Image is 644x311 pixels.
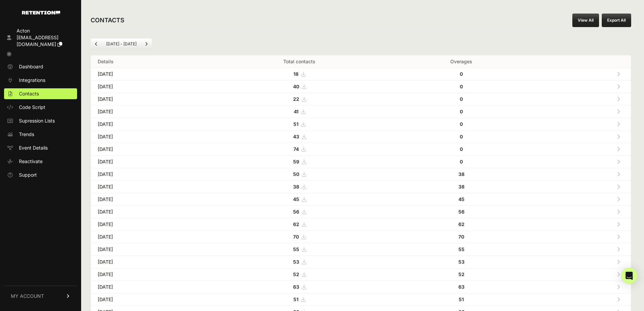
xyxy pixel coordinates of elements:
[91,268,208,281] td: [DATE]
[91,55,208,68] th: Details
[293,246,306,252] a: 55
[293,84,306,89] a: 40
[293,96,306,102] a: 22
[19,117,55,124] span: Supression Lists
[293,121,305,127] a: 51
[19,131,34,138] span: Trends
[458,171,464,177] strong: 38
[91,281,208,293] td: [DATE]
[458,184,464,190] strong: 38
[294,109,305,114] a: 41
[19,172,37,178] span: Support
[458,209,464,215] strong: 56
[460,84,463,89] strong: 0
[293,259,306,265] a: 53
[460,146,463,152] strong: 0
[293,171,299,177] strong: 50
[91,118,208,131] td: [DATE]
[4,142,77,153] a: Event Details
[91,243,208,256] td: [DATE]
[91,256,208,268] td: [DATE]
[17,35,58,47] span: [EMAIL_ADDRESS][DOMAIN_NAME]
[293,296,299,302] strong: 51
[293,71,305,77] a: 18
[11,293,44,299] span: MY ACCOUNT
[460,96,463,102] strong: 0
[91,156,208,168] td: [DATE]
[208,55,390,68] th: Total contacts
[293,234,299,240] strong: 70
[458,259,464,265] strong: 53
[293,209,299,215] strong: 56
[293,71,299,77] strong: 18
[621,268,637,284] div: Open Intercom Messenger
[4,25,77,50] a: Acton [EMAIL_ADDRESS][DOMAIN_NAME]
[91,293,208,306] td: [DATE]
[572,14,599,27] a: View All
[19,77,45,84] span: Integrations
[19,145,48,151] span: Event Details
[293,209,306,215] a: 56
[19,104,45,111] span: Code Script
[91,68,208,81] td: [DATE]
[4,102,77,113] a: Code Script
[4,115,77,126] a: Supression Lists
[102,41,141,47] li: [DATE] - [DATE]
[91,181,208,193] td: [DATE]
[91,81,208,93] td: [DATE]
[293,159,299,164] strong: 59
[293,284,299,290] strong: 63
[17,27,74,34] div: Acton
[293,221,299,227] strong: 62
[460,134,463,139] strong: 0
[458,284,464,290] strong: 63
[293,296,305,302] a: 51
[293,146,306,152] a: 74
[91,39,102,49] a: Previous
[91,16,124,25] h2: CONTACTS
[293,121,299,127] strong: 51
[91,231,208,243] td: [DATE]
[4,156,77,167] a: Reactivate
[458,196,464,202] strong: 45
[293,96,299,102] strong: 22
[19,158,43,165] span: Reactivate
[91,193,208,206] td: [DATE]
[293,84,299,89] strong: 40
[294,109,299,114] strong: 41
[293,271,306,277] a: 52
[4,170,77,180] a: Support
[19,63,43,70] span: Dashboard
[458,271,464,277] strong: 52
[293,196,299,202] strong: 45
[293,184,306,190] a: 38
[459,296,464,302] strong: 51
[91,143,208,156] td: [DATE]
[458,234,464,240] strong: 70
[4,129,77,140] a: Trends
[91,93,208,106] td: [DATE]
[390,55,532,68] th: Overages
[602,14,631,27] button: Export All
[19,90,39,97] span: Contacts
[293,159,306,164] a: 59
[91,106,208,118] td: [DATE]
[293,134,299,139] strong: 43
[293,184,299,190] strong: 38
[293,234,306,240] a: 70
[293,146,299,152] strong: 74
[460,121,463,127] strong: 0
[458,246,464,252] strong: 55
[91,131,208,143] td: [DATE]
[91,218,208,231] td: [DATE]
[293,259,299,265] strong: 53
[4,286,77,306] a: MY ACCOUNT
[293,271,299,277] strong: 52
[460,71,463,77] strong: 0
[458,221,464,227] strong: 62
[91,206,208,218] td: [DATE]
[293,196,306,202] a: 45
[4,88,77,99] a: Contacts
[293,284,306,290] a: 63
[91,168,208,181] td: [DATE]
